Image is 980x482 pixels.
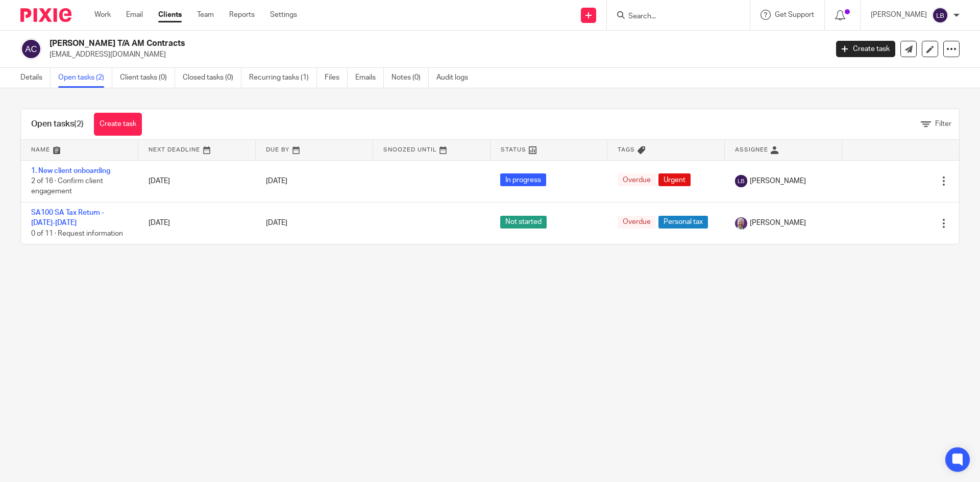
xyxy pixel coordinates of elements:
[500,173,546,186] span: In progress
[94,10,111,20] a: Work
[126,10,143,20] a: Email
[871,10,927,20] p: [PERSON_NAME]
[266,177,287,185] span: [DATE]
[270,10,297,20] a: Settings
[500,216,547,229] span: Not started
[436,68,476,88] a: Audit logs
[501,147,526,153] span: Status
[31,177,103,195] span: 2 of 16 · Confirm client engagement
[249,68,317,88] a: Recurring tasks (1)
[391,68,429,88] a: Notes (0)
[618,147,635,153] span: Tags
[618,216,656,229] span: Overdue
[750,176,806,186] span: [PERSON_NAME]
[58,68,112,88] a: Open tasks (2)
[355,68,384,88] a: Emails
[932,7,948,23] img: svg%3E
[183,68,241,88] a: Closed tasks (0)
[750,218,806,228] span: [PERSON_NAME]
[618,173,656,186] span: Overdue
[775,11,814,18] span: Get Support
[735,217,747,230] img: 299265733_8469615096385794_2151642007038266035_n%20(1).jpg
[266,220,287,227] span: [DATE]
[658,173,691,186] span: Urgent
[74,120,84,128] span: (2)
[50,38,667,49] h2: [PERSON_NAME] T/A AM Contracts
[325,68,348,88] a: Files
[31,209,104,226] a: SA100 SA Tax Return - [DATE]-[DATE]
[31,167,110,174] a: 1. New client onboarding
[120,68,175,88] a: Client tasks (0)
[836,41,895,57] a: Create task
[935,120,951,128] span: Filter
[197,10,214,20] a: Team
[50,49,821,60] p: [EMAIL_ADDRESS][DOMAIN_NAME]
[658,216,708,229] span: Personal tax
[31,119,84,130] h1: Open tasks
[20,8,71,22] img: Pixie
[20,38,42,60] img: svg%3E
[229,10,255,20] a: Reports
[383,147,437,153] span: Snoozed Until
[138,160,256,202] td: [DATE]
[31,230,123,237] span: 0 of 11 · Request information
[627,12,719,21] input: Search
[138,202,256,244] td: [DATE]
[20,68,51,88] a: Details
[94,113,142,136] a: Create task
[735,175,747,187] img: svg%3E
[158,10,182,20] a: Clients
